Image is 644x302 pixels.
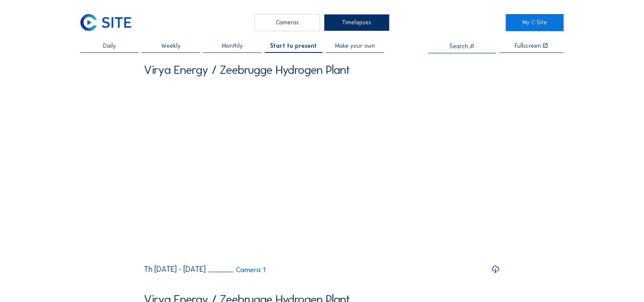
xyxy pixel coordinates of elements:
[222,43,243,49] span: Monthly
[335,43,375,49] span: Make your own
[255,14,320,31] div: Cameras
[103,43,116,49] span: Daily
[515,43,541,49] div: Fullscreen
[324,14,389,31] div: Timelapses
[80,14,131,31] img: C-SITE Logo
[144,64,350,76] div: Virya Energy / Zeebrugge Hydrogen Plant
[208,266,265,273] a: Camera 1
[144,266,206,273] div: Th [DATE] - [DATE]
[506,14,564,31] a: My C-Site
[161,43,180,49] span: Weekly
[270,43,317,49] span: Start to present
[80,14,138,31] a: C-SITE Logo
[144,81,500,259] video: Your browser does not support the video tag.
